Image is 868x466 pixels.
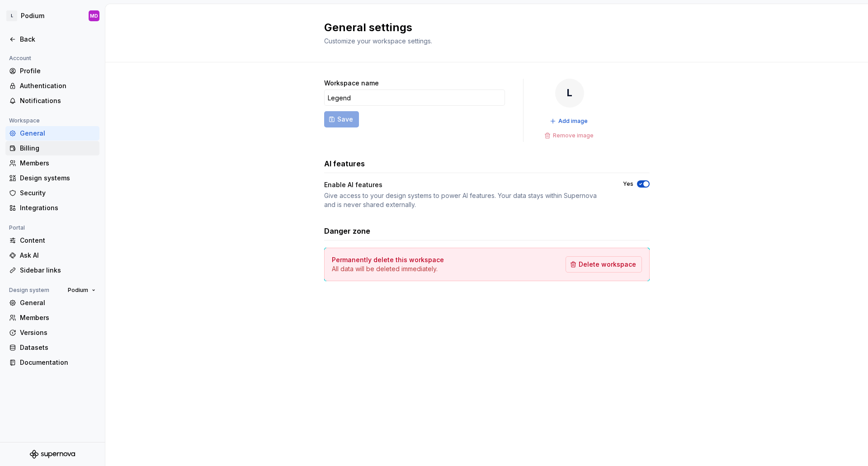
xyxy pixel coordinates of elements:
div: General [20,129,96,138]
div: Sidebar links [20,266,96,275]
a: Ask AI [5,248,99,263]
div: Members [20,159,96,168]
a: Security [5,186,99,200]
div: Security [20,188,96,198]
div: Notifications [20,96,96,105]
button: Add image [547,115,592,127]
a: Notifications [5,94,99,108]
a: Billing [5,141,99,155]
a: General [5,296,99,310]
a: Design systems [5,171,99,185]
label: Workspace name [324,79,379,88]
div: Datasets [20,343,96,352]
div: Back [20,35,96,44]
div: MD [90,12,98,19]
div: Design system [5,285,53,296]
span: Customize your workspace settings. [324,37,432,45]
div: L [555,79,584,108]
span: Podium [68,287,88,294]
span: Delete workspace [579,260,636,269]
div: Profile [20,66,96,75]
a: Sidebar links [5,263,99,278]
a: General [5,126,99,141]
a: Authentication [5,79,99,93]
a: Datasets [5,340,99,355]
div: General [20,298,96,307]
span: Add image [558,118,588,125]
div: Design systems [20,174,96,183]
div: Integrations [20,203,96,212]
div: Documentation [20,358,96,367]
h3: AI features [324,158,365,169]
div: Podium [21,11,44,20]
a: Back [5,32,99,47]
div: L [6,10,17,21]
div: Ask AI [20,251,96,260]
div: Content [20,236,96,245]
div: Account [5,53,35,64]
a: Documentation [5,355,99,370]
h4: Permanently delete this workspace [332,255,444,264]
button: Delete workspace [566,256,642,273]
div: Billing [20,144,96,153]
a: Content [5,233,99,248]
div: Portal [5,222,28,233]
a: Versions [5,325,99,340]
p: All data will be deleted immediately. [332,264,444,273]
a: Members [5,156,99,170]
a: Profile [5,64,99,78]
div: Authentication [20,81,96,90]
h2: General settings [324,20,639,35]
div: Give access to your design systems to power AI features. Your data stays within Supernova and is ... [324,191,607,209]
div: Versions [20,328,96,337]
h3: Danger zone [324,226,370,236]
a: Integrations [5,201,99,215]
label: Yes [623,180,633,188]
button: LPodiumMD [2,6,103,26]
div: Workspace [5,115,43,126]
div: Members [20,313,96,322]
svg: Supernova Logo [30,450,75,459]
div: Enable AI features [324,180,382,189]
a: Members [5,311,99,325]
